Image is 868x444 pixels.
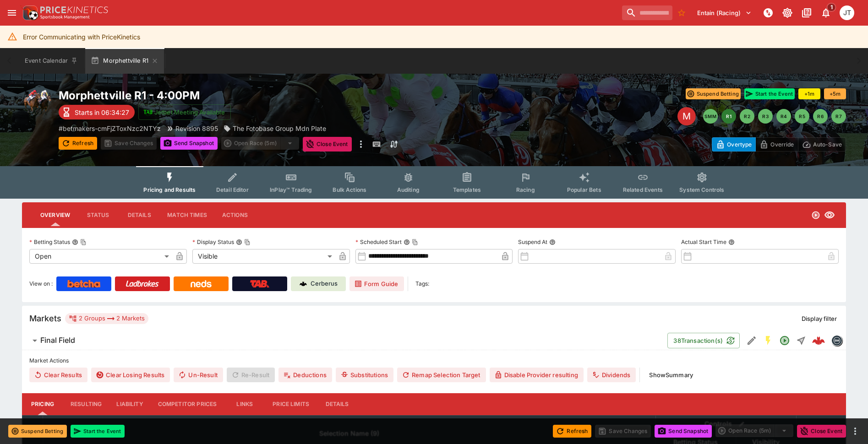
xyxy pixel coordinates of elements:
[813,140,842,149] p: Auto-Save
[77,204,119,226] button: Status
[22,393,63,415] button: Pricing
[291,276,346,291] a: Cerberus
[355,137,366,152] button: more
[798,137,846,152] button: Auto-Save
[29,249,172,264] div: Open
[812,334,825,347] img: logo-cerberus--red.svg
[824,210,835,221] svg: Visible
[175,124,218,133] p: Revision 8895
[75,108,129,117] p: Starts in 06:34:27
[216,186,249,193] span: Detail Editor
[758,109,773,124] button: R3
[453,186,481,193] span: Templates
[644,368,699,382] button: ShowSummary
[728,239,735,245] button: Actual Start Time
[412,239,418,245] button: Copy To Clipboard
[59,88,453,103] h2: Copy To Clipboard
[813,109,828,124] button: R6
[831,109,846,124] button: R7
[91,368,170,382] button: Clear Losing Results
[29,368,87,382] button: Clear Results
[80,239,87,245] button: Copy To Clipboard
[40,15,90,19] img: Sportsbook Management
[20,4,38,22] img: PriceKinetics Logo
[160,137,218,150] button: Send Snapshot
[317,393,358,415] button: Details
[667,333,740,348] button: 38Transaction(s)
[174,368,223,382] button: Un-Result
[119,204,160,226] button: Details
[518,238,547,246] p: Suspend At
[29,276,53,291] label: View on :
[29,238,70,246] p: Betting Status
[740,109,754,124] button: R2
[811,211,820,220] svg: Open
[23,28,140,45] div: Error Communicating with PriceKinetics
[151,393,224,415] button: Competitor Prices
[587,368,636,382] button: Dividends
[69,313,145,324] div: 2 Groups 2 Markets
[19,48,83,74] button: Event Calendar
[33,204,77,226] button: Overview
[490,368,584,382] button: Disable Provider resulting
[397,186,420,193] span: Auditing
[8,425,67,438] button: Suspend Betting
[138,104,231,120] button: Jetbet Meeting Available
[677,107,696,125] div: Edit Meeting
[779,335,790,346] svg: Open
[71,425,125,438] button: Start the Event
[67,280,100,287] img: Betcha
[278,368,332,382] button: Deductions
[192,238,234,246] p: Display Status
[233,124,326,133] p: The Fotobase Group Mdn Plate
[333,186,366,193] span: Bulk Actions
[303,137,352,152] button: Close Event
[721,109,736,124] button: R1
[160,204,214,226] button: Match Times
[567,186,601,193] span: Popular Bets
[793,332,809,349] button: Straight
[59,124,161,133] p: Copy To Clipboard
[827,3,836,12] span: 1
[776,332,793,349] button: Open
[831,335,842,346] div: betmakers
[837,3,857,23] button: Josh Tanner
[679,186,724,193] span: System Controls
[832,336,842,346] img: betmakers
[715,424,793,437] div: split button
[674,5,689,20] button: No Bookmarks
[244,239,251,245] button: Copy To Clipboard
[712,137,756,152] button: Overtype
[850,426,861,437] button: more
[795,109,809,124] button: R5
[336,368,393,382] button: Substitutions
[770,140,794,149] p: Override
[623,186,663,193] span: Related Events
[143,186,196,193] span: Pricing and Results
[755,137,798,152] button: Override
[692,5,757,20] button: Select Tenant
[760,332,776,349] button: SGM Enabled
[22,88,51,118] img: horse_racing.png
[622,5,672,20] input: search
[270,186,312,193] span: InPlay™ Trading
[22,331,667,350] button: Final Field
[109,393,150,415] button: Liability
[224,393,265,415] button: Links
[655,415,796,433] th: Controls
[744,88,795,99] button: Start the Event
[415,276,429,291] label: Tags:
[703,109,846,124] nav: pagination navigation
[40,6,108,13] img: PriceKinetics
[798,88,820,99] button: +1m
[265,393,317,415] button: Price Limits
[797,425,846,438] button: Close Event
[300,280,307,287] img: Cerberus
[655,425,712,438] button: Send Snapshot
[311,279,338,288] p: Cerberus
[4,5,20,21] button: open drawer
[214,204,256,226] button: Actions
[227,368,275,382] span: Re-Result
[516,186,535,193] span: Racing
[812,334,825,347] div: 6ab18d05-0e58-40c8-9e2b-cdb02ae36497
